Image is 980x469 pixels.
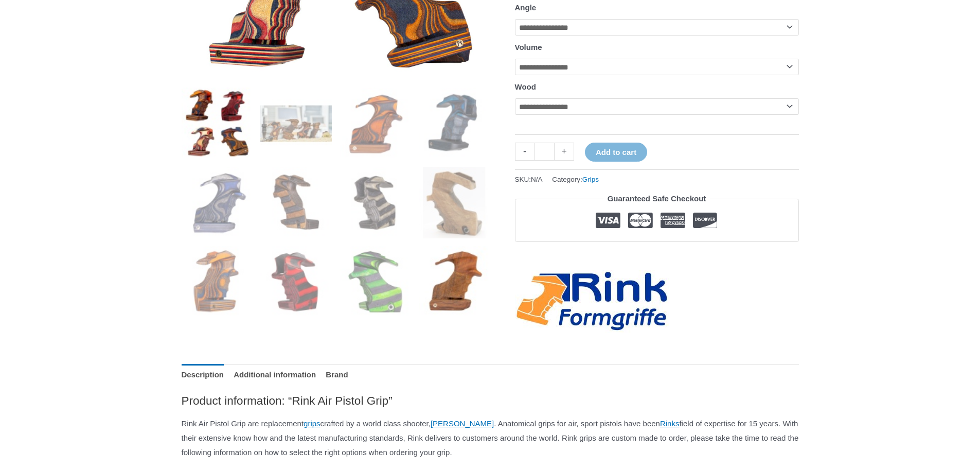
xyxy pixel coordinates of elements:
[419,88,490,159] img: Rink Air Pistol Grip - Image 4
[515,270,669,333] a: Rink-Formgriffe
[419,246,490,318] img: Rink Air Pistol Grip - Image 12
[582,176,599,183] a: Grips
[531,176,543,183] span: N/A
[182,246,253,318] img: Rink Air Pistol Grip - Image 9
[515,3,537,12] label: Angle
[660,419,680,428] a: Rinks
[340,167,411,238] img: Rink Air Pistol Grip - Image 7
[603,192,710,206] legend: Guaranteed Safe Checkout
[182,364,224,386] a: Description
[260,88,332,159] img: Rink Air Pistol Grip - Image 2
[585,143,647,162] button: Add to cart
[182,167,253,238] img: Rink Air Pistol Grip - Image 5
[260,167,332,238] img: Rink Air Pistol Grip - Image 6
[515,43,542,51] label: Volume
[552,173,599,186] span: Category:
[419,167,490,238] img: Rink Air Pistol Grip - Image 8
[340,246,411,318] img: Rink Air Pistol Grip - Image 11
[534,143,555,161] input: Product quantity
[431,419,494,428] a: [PERSON_NAME]
[555,143,574,161] a: +
[515,143,534,161] a: -
[182,393,799,408] h2: Product information: “Rink Air Pistol Grip”
[515,250,799,262] iframe: Customer reviews powered by Trustpilot
[234,364,316,386] a: Additional information
[515,173,543,186] span: SKU:
[304,419,320,428] a: grips
[182,88,253,159] img: Rink Air Pistol Grip
[260,246,332,318] img: Rink Air Pistol Grip - Image 10
[326,364,348,386] a: Brand
[515,82,536,91] label: Wood
[340,88,411,159] img: Rink Air Pistol Grip - Image 3
[182,416,799,460] p: Rink Air Pistol Grip are replacement crafted by a world class shooter, . Anatomical grips for air...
